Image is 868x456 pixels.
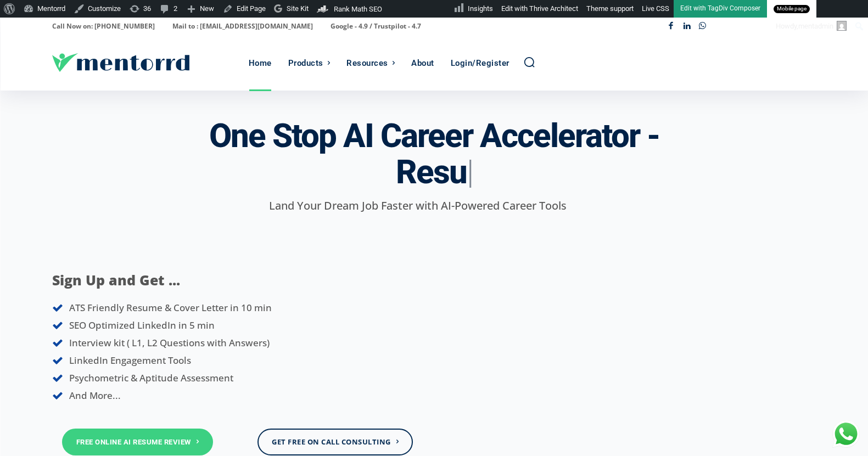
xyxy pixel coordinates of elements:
p: Mail to : [EMAIL_ADDRESS][DOMAIN_NAME] [172,19,313,34]
a: Whatsapp [695,19,710,35]
span: mentadmin [798,22,833,30]
div: Chat with Us [832,420,860,448]
a: Products [283,36,336,91]
p: Land Your Dream Job Faster with AI-Powered Career Tools [52,198,783,214]
img: Views over 48 hours. Click for more Jetpack Stats. [392,2,453,15]
p: Sign Up and Get ... [52,270,388,291]
span: SEO Optimized LinkedIn in 5 min [69,319,215,331]
a: Search [523,56,535,68]
p: Google - 4.9 / Trustpilot - 4.7 [331,19,421,34]
a: Free Online AI Resume Review [62,429,214,455]
div: About [411,36,434,91]
span: Site Kit [287,4,309,13]
span: ATS Friendly Resume & Cover Letter in 10 min [69,301,272,314]
a: Resources [341,36,400,91]
h3: One Stop AI Career Accelerator - [209,118,659,190]
span: Psychometric & Aptitude Assessment [69,371,233,384]
p: Call Now on: [PHONE_NUMBER] [52,19,155,34]
span: Resu [396,153,467,192]
a: Howdy, [772,18,851,35]
span: LinkedIn Engagement Tools [69,354,191,367]
div: Products [288,36,323,91]
a: Login/Register [445,36,515,91]
a: Home [243,36,277,91]
a: About [406,36,440,91]
a: Linkedin [679,19,695,35]
a: Get Free On Call Consulting [257,429,413,455]
span: Rank Math SEO [334,5,382,13]
div: Resources [346,36,388,91]
div: Home [249,36,272,91]
a: Facebook [663,19,679,35]
div: Login/Register [451,36,509,91]
span: Interview kit ( L1, L2 Questions with Answers) [69,336,270,349]
a: Logo [52,53,243,72]
span: And More... [69,389,121,402]
span: | [467,153,473,192]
